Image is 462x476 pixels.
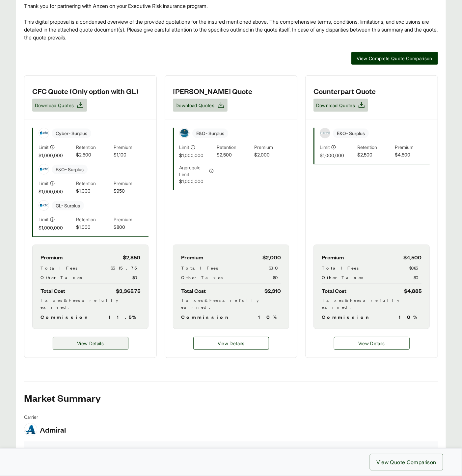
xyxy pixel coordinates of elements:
h3: [PERSON_NAME] Quote [173,86,252,96]
span: $2,500 [217,151,252,159]
span: $4,885 [404,286,421,295]
span: View Details [358,340,385,347]
span: Retention [76,216,111,224]
span: 10 % [258,313,281,321]
span: $2,000 [262,253,281,262]
div: Taxes & Fees are fully earned. [181,297,281,310]
button: View Quote Comparison [370,454,443,470]
span: Commission [181,313,231,321]
img: Admiral [24,423,37,436]
span: Total Fees [41,264,77,271]
span: 10 % [399,313,421,321]
span: View Details [77,340,104,347]
span: E&O - Surplus [192,129,228,138]
button: View Details [334,337,410,350]
img: CFC [39,201,49,210]
span: Premium [41,253,63,262]
span: Admiral [40,425,66,435]
a: Counterpart Quote details [334,337,410,350]
span: Limit [320,144,330,151]
span: Premium [114,144,149,151]
span: Other Taxes [322,274,363,281]
span: $1,000,000 [179,178,214,185]
button: Download Quotes [32,99,87,112]
span: Carrier [24,414,66,420]
span: Total Fees [181,264,218,271]
span: Retention [357,144,392,151]
span: $1,000 [76,187,111,195]
span: Premium [114,180,149,187]
span: Limit [39,144,48,151]
span: 11.5 % [109,313,140,321]
span: $0 [273,274,281,281]
h3: CFC Quote (Only option with GL) [32,86,139,96]
th: Notes [286,448,431,455]
span: Aggregate Limit [179,164,207,178]
span: $2,850 [123,253,140,262]
img: Vela Insurance [179,128,189,138]
img: CFC [39,128,49,138]
span: $1,100 [114,151,149,159]
span: $2,500 [357,151,392,159]
span: $1,000,000 [179,152,214,159]
span: Other Taxes [181,274,223,281]
h2: Market Summary [24,393,438,403]
span: $4,500 [403,253,421,262]
span: View Quote Comparison [377,458,436,466]
span: Premium [181,253,203,262]
span: $800 [114,224,149,231]
img: CFC [39,164,49,174]
span: Download Quotes [176,102,214,109]
span: Limit [39,216,48,223]
div: Taxes & Fees are fully earned. [322,297,421,310]
span: $2,500 [76,151,111,159]
a: Vela Quote details [193,337,269,350]
button: Download Quotes [313,99,368,112]
span: Limit [39,180,48,187]
span: $3,365.75 [116,286,140,295]
span: $385 [409,264,421,271]
span: E&O - Surplus [52,165,88,174]
h3: Counterpart Quote [313,86,376,96]
span: Download Quotes [35,102,74,109]
span: Download Quotes [316,102,355,109]
span: $1,000,000 [39,224,73,231]
span: Total Fees [322,264,359,271]
span: Commission [322,313,372,321]
span: Premium [114,216,149,224]
button: View Details [53,337,128,350]
span: GL - Surplus [52,201,84,210]
img: Counterpart [320,132,330,134]
span: Other Taxes [41,274,82,281]
a: CFC Quote (Only option with GL) details [53,337,128,350]
span: $1,000,000 [320,152,355,159]
span: $1,000,000 [39,152,73,159]
span: View Details [218,340,244,347]
span: $2,000 [254,151,289,159]
th: Lines of Coverage [31,448,137,455]
span: Total Cost [322,286,346,295]
span: $1,000,000 [39,188,73,195]
span: $1,000 [76,224,111,231]
span: Cyber - Surplus [52,129,91,138]
span: Premium [254,144,289,151]
span: $0 [414,274,421,281]
span: View Complete Quote Comparison [357,55,433,62]
span: Premium [395,144,430,151]
span: E&O - Surplus [333,129,369,138]
button: View Details [193,337,269,350]
span: Retention [76,180,111,187]
span: $2,310 [264,286,281,295]
th: Status [139,448,284,455]
div: Taxes & Fees are fully earned. [41,297,140,310]
span: $4,500 [395,151,430,159]
span: Retention [217,144,252,151]
button: Download Quotes [173,99,228,112]
span: Premium [322,253,344,262]
span: Limit [179,144,189,151]
div: Thank you for partnering with Anzen on your Executive Risk insurance program. This digital propos... [24,2,438,41]
span: $0 [132,274,140,281]
span: Commission [41,313,91,321]
a: View Complete Quote Comparison [351,52,438,65]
